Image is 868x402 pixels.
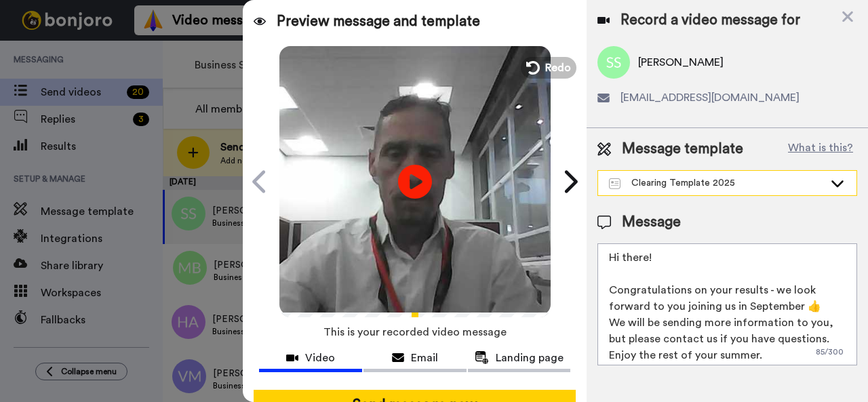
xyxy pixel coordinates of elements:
[609,176,824,190] div: Clearing Template 2025
[305,350,335,366] span: Video
[597,243,857,365] textarea: Hi there! Congratulations on your results - we look forward to you joining us in September 👍 We w...
[609,178,620,189] img: Message-temps.svg
[496,350,564,366] span: Landing page
[323,317,507,347] span: This is your recorded video message
[620,89,800,106] span: [EMAIL_ADDRESS][DOMAIN_NAME]
[622,139,743,159] span: Message template
[784,139,857,159] button: What is this?
[622,212,681,233] span: Message
[411,350,438,366] span: Email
